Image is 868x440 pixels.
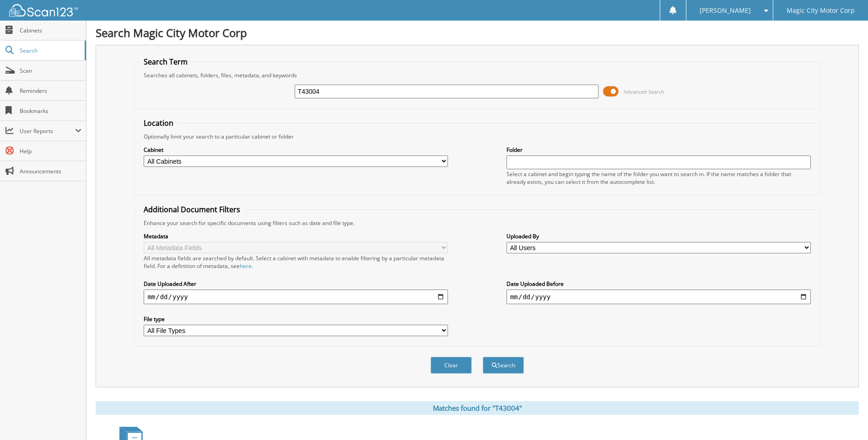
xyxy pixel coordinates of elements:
[483,357,524,374] button: Search
[624,88,664,95] span: Advanced Search
[139,118,178,128] legend: Location
[20,27,81,34] span: Cabinets
[822,396,868,440] iframe: Chat Widget
[139,57,192,67] legend: Search Term
[507,146,811,154] label: Folder
[9,4,78,16] img: scan123-logo-white.svg
[431,357,472,374] button: Clear
[144,280,448,288] label: Date Uploaded After
[20,127,75,135] span: User Reports
[144,232,448,240] label: Metadata
[139,204,245,215] legend: Additional Document Filters
[144,254,448,270] div: All metadata fields are searched by default. Select a cabinet with metadata to enable filtering b...
[20,87,81,95] span: Reminders
[20,67,81,75] span: Scan
[144,290,448,304] input: start
[700,8,751,13] span: [PERSON_NAME]
[240,262,252,270] a: here
[144,146,448,154] label: Cabinet
[507,170,811,186] div: Select a cabinet and begin typing the name of the folder you want to search in. If the name match...
[144,315,448,323] label: File type
[96,401,859,415] div: Matches found for "T43004"
[139,71,815,79] div: Searches all cabinets, folders, files, metadata, and keywords
[20,167,81,175] span: Announcements
[139,219,815,227] div: Enhance your search for specific documents using filters such as date and file type.
[507,290,811,304] input: end
[20,107,81,115] span: Bookmarks
[507,232,811,240] label: Uploaded By
[507,280,811,288] label: Date Uploaded Before
[139,133,815,140] div: Optionally limit your search to a particular cabinet or folder
[20,147,81,155] span: Help
[96,25,859,40] h1: Search Magic City Motor Corp
[787,8,855,13] span: Magic City Motor Corp
[20,47,80,54] span: Search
